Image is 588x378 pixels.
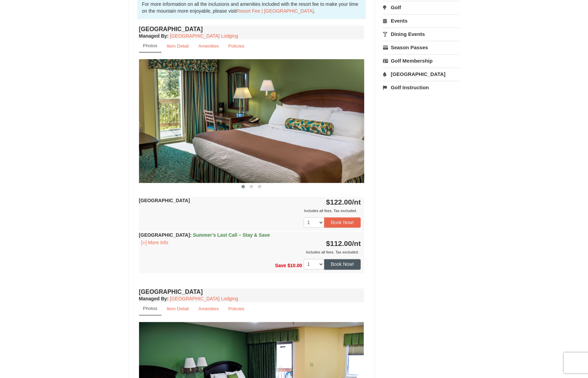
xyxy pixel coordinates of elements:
a: [GEOGRAPHIC_DATA] Lodging [170,33,238,39]
span: /nt [352,198,361,206]
small: Photos [143,43,158,48]
a: Golf [383,1,459,14]
span: $10.00 [288,263,302,269]
a: Golf Instruction [383,81,459,94]
div: Includes all fees. Tax excluded. [139,249,361,256]
a: Resort Fee | [GEOGRAPHIC_DATA] [237,8,314,14]
span: Managed By [139,296,167,302]
button: [+] More Info [139,239,171,247]
h4: [GEOGRAPHIC_DATA] [139,289,365,296]
a: Dining Events [383,28,459,40]
small: Photos [143,306,158,311]
a: [GEOGRAPHIC_DATA] Lodging [170,296,238,302]
span: Managed By [139,33,167,39]
strong: [GEOGRAPHIC_DATA] [139,233,270,238]
span: Summer’s Last Call – Stay & Save [193,233,270,238]
strong: : [139,33,169,39]
img: 18876286-36-6bbdb14b.jpg [139,59,365,183]
a: Item Detail [162,39,193,53]
a: Policies [224,39,249,53]
small: Item Detail [167,307,189,312]
button: Book Now! [324,218,361,228]
a: [GEOGRAPHIC_DATA] [383,68,459,80]
a: Events [383,14,459,27]
span: Save [275,263,286,269]
small: Policies [228,43,244,49]
a: Item Detail [162,302,193,316]
strong: [GEOGRAPHIC_DATA] [139,198,190,203]
a: Photos [139,39,162,53]
span: : [190,233,192,238]
a: Season Passes [383,41,459,54]
small: Item Detail [167,43,189,49]
button: Book Now! [324,259,361,270]
a: Amenities [194,39,223,53]
a: Photos [139,302,162,316]
span: /nt [352,240,361,248]
div: Includes all fees. Tax excluded. [139,207,361,214]
a: Amenities [194,302,223,316]
small: Policies [228,307,244,312]
small: Amenities [199,43,219,49]
small: Amenities [199,307,219,312]
strong: $122.00 [326,198,361,206]
strong: : [139,296,169,302]
a: Golf Membership [383,54,459,67]
h4: [GEOGRAPHIC_DATA] [139,26,365,32]
a: Policies [224,302,249,316]
span: $112.00 [326,240,352,248]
